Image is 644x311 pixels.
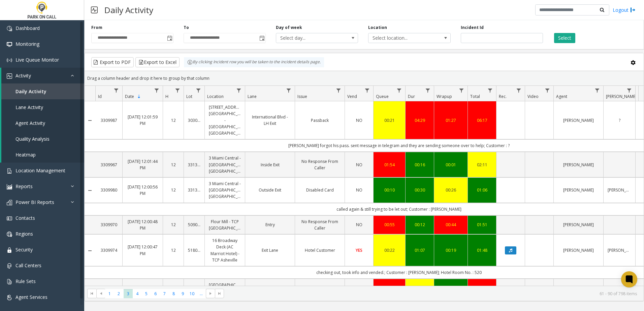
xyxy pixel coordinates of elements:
a: [PERSON_NAME] [558,221,599,228]
img: 'icon' [7,73,12,79]
a: 00:16 [410,162,430,168]
a: Location Filter Menu [234,86,244,95]
button: Select [554,33,575,43]
a: NO [349,117,369,124]
a: [DATE] 12:00:56 PM [127,184,159,197]
a: 01:48 [472,247,492,253]
a: 00:26 [438,187,463,193]
a: Disabled Card [299,187,341,193]
span: YES [356,247,362,253]
div: 02:11 [472,162,492,168]
a: 04:29 [410,117,430,124]
a: 00:44 [438,221,463,228]
img: 'icon' [7,42,12,47]
span: Location [207,94,224,99]
img: 'icon' [7,247,12,253]
a: 12 [167,117,180,124]
span: [PERSON_NAME] [606,94,637,99]
a: No Response From Caller [299,218,341,231]
a: 3 Miami Central - [GEOGRAPHIC_DATA] [GEOGRAPHIC_DATA] [209,155,241,174]
span: Toggle popup [258,33,265,43]
a: Hotel Customer [299,247,341,253]
a: Dur Filter Menu [423,86,432,95]
button: Export to PDF [91,57,134,67]
div: Drag a column header and drop it here to group by that column [85,72,644,84]
a: 00:01 [438,162,463,168]
span: Page 7 [160,289,169,298]
div: Data table [85,86,644,286]
span: Page 8 [169,289,178,298]
a: [DATE] 12:00:48 PM [127,218,159,231]
a: Vend Filter Menu [363,86,372,95]
a: NO [349,221,369,228]
div: 06:17 [472,117,492,124]
span: Page 3 [124,289,133,298]
a: 303032 [188,117,200,124]
a: Video Filter Menu [543,86,552,95]
img: 'icon' [7,232,12,237]
span: Regions [15,231,33,237]
a: NO [349,162,369,168]
img: 'icon' [7,168,12,174]
span: Id [98,94,102,99]
span: Go to the last page [217,291,222,296]
a: Passback [299,117,341,124]
span: NO [356,222,362,228]
span: Go to the next page [208,291,213,296]
a: [STREET_ADDRESS][GEOGRAPHIC_DATA] - [GEOGRAPHIC_DATA] [GEOGRAPHIC_DATA] [209,104,241,136]
span: Page 4 [133,289,142,298]
span: Video [527,94,539,99]
span: Go to the first page [87,289,96,298]
a: 3309980 [99,187,118,193]
span: Lane [248,94,257,99]
span: Go to the last page [215,289,224,298]
a: 331360 [188,187,200,193]
a: Outside Exit [249,187,291,193]
a: 00:19 [438,247,463,253]
span: Page 5 [142,289,151,298]
a: 01:51 [472,221,492,228]
img: 'icon' [7,184,12,189]
a: 3309987 [99,117,118,124]
span: Go to the next page [206,289,215,298]
a: Lot Filter Menu [194,86,203,95]
a: Date Filter Menu [152,86,161,95]
div: 01:07 [410,247,430,253]
a: [PERSON_NAME] [608,187,631,193]
span: Select day... [276,33,342,43]
span: Agent Services [15,294,47,300]
a: 00:55 [378,221,401,228]
span: Vend [347,94,357,99]
a: Lane Filter Menu [284,86,293,95]
a: 12 [167,247,180,253]
div: 00:22 [378,247,401,253]
span: Lane Activity [15,104,43,110]
a: Queue Filter Menu [395,86,404,95]
span: Toggle popup [166,33,173,43]
div: By clicking Incident row you will be taken to the incident details page. [184,57,324,67]
a: Parker Filter Menu [625,86,634,95]
span: Heatmap [15,151,36,158]
span: Agent [556,94,567,99]
a: 01:54 [378,162,401,168]
span: Quality Analysis [15,136,50,142]
a: [PERSON_NAME] [558,117,599,124]
a: Entry [249,221,291,228]
span: NO [356,187,362,193]
a: 3309974 [99,247,118,253]
a: 00:10 [378,187,401,193]
span: Page 6 [151,289,160,298]
span: Dur [408,94,415,99]
img: logout [630,6,636,13]
a: [PERSON_NAME] [558,187,599,193]
a: 00:21 [378,117,401,124]
span: Issue [297,94,307,99]
a: Quality Analysis [1,131,84,147]
a: 509001 [188,221,200,228]
span: NO [356,162,362,168]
